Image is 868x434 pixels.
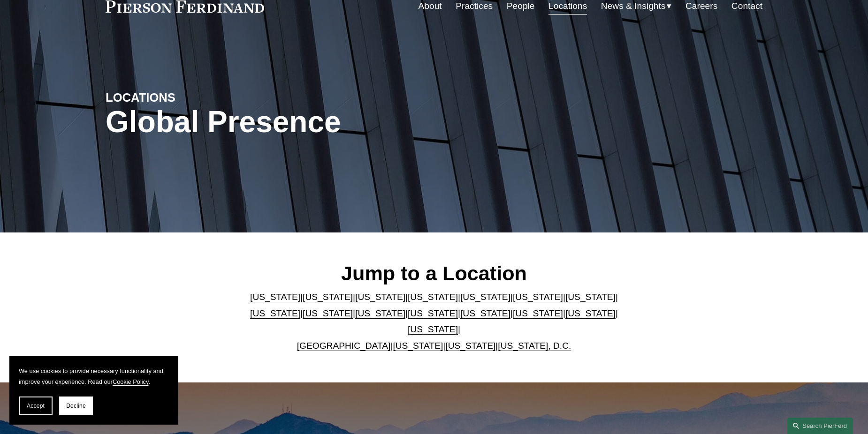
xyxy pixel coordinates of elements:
a: [US_STATE] [408,292,458,302]
button: Decline [59,397,93,415]
button: Accept [19,397,53,415]
a: [US_STATE] [460,308,510,318]
section: Cookie banner [9,356,178,425]
a: [US_STATE] [408,308,458,318]
a: [US_STATE] [355,292,405,302]
a: [US_STATE] [565,292,616,302]
span: Accept [27,403,45,409]
h1: Global Presence [106,105,543,139]
a: [GEOGRAPHIC_DATA] [297,341,391,351]
p: We use cookies to provide necessary functionality and improve your experience. Read our . [19,366,169,387]
a: [US_STATE] [513,308,563,318]
a: Search this site [787,418,853,434]
a: [US_STATE] [355,308,405,318]
h2: Jump to a Location [243,261,626,285]
a: [US_STATE], D.C. [498,341,571,351]
a: [US_STATE] [513,292,563,302]
h4: LOCATIONS [106,90,270,105]
span: Decline [66,403,86,409]
a: [US_STATE] [460,292,510,302]
a: [US_STATE] [303,292,353,302]
a: [US_STATE] [250,292,300,302]
a: Cookie Policy [113,378,149,385]
a: [US_STATE] [393,341,443,351]
a: [US_STATE] [250,308,300,318]
a: [US_STATE] [445,341,495,351]
p: | | | | | | | | | | | | | | | | | | [243,289,626,354]
a: [US_STATE] [408,324,458,334]
a: [US_STATE] [565,308,616,318]
a: [US_STATE] [303,308,353,318]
